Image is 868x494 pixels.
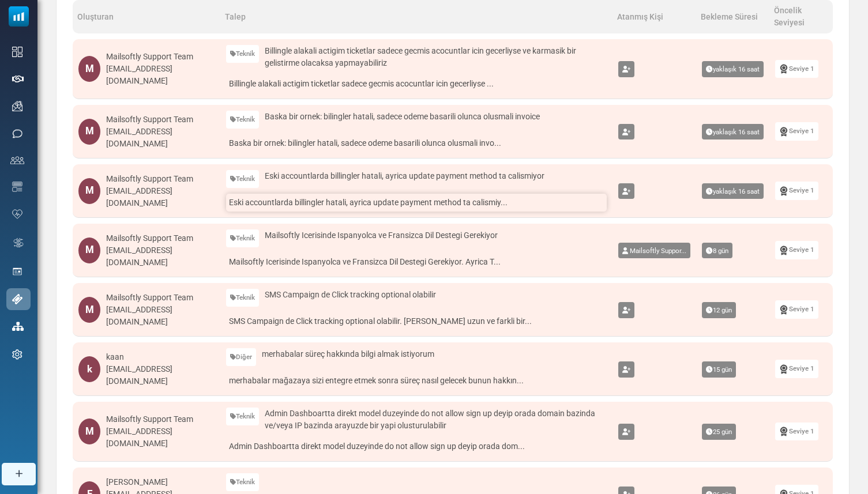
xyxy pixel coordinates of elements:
a: Teknik [226,111,259,129]
a: Diğer [226,348,256,366]
div: M [78,56,100,82]
span: Mailsoftly Suppor... [630,247,686,255]
div: [PERSON_NAME] [106,476,215,488]
a: Admin Dashboartta direkt model duzeyinde do not allow sign up deyip orada dom... [226,438,607,455]
a: Seviye 1 [775,241,818,259]
a: Baska bir ornek: bilingler hatali, sadece odeme basarili olunca olusmali invo... [226,134,607,152]
img: support-icon-active.svg [12,294,22,304]
span: Mailsoftly Icerisinde Ispanyolca ve Fransizca Dil Destegi Gerekiyor [265,229,498,242]
a: Teknik [226,170,259,188]
span: 15 gün [702,361,736,378]
span: Admin Dashboartta direkt model duzeyinde do not allow sign up deyip orada domain bazinda ve/veya ... [265,408,607,432]
div: M [78,178,100,204]
a: SMS Campaign de Click tracking optional olabilir. [PERSON_NAME] uzun ve farkli bir... [226,312,607,330]
div: M [78,297,100,323]
div: [EMAIL_ADDRESS][DOMAIN_NAME] [106,63,215,87]
span: merhabalar süreç hakkında bilgi almak istiyorum [262,348,434,360]
span: yaklaşık 16 saat [702,124,764,140]
a: merhabalar mağazaya sizi entegre etmek sonra süreç nasıl gelecek bunun hakkın... [226,372,607,390]
a: Seviye 1 [775,360,818,378]
img: workflow.svg [12,236,25,250]
span: yaklaşık 16 saat [702,61,764,77]
img: campaigns-icon.png [12,101,22,111]
div: [EMAIL_ADDRESS][DOMAIN_NAME] [106,244,215,269]
div: Mailsoftly Support Team [106,173,215,185]
span: 12 gün [702,302,736,318]
a: Teknik [226,408,259,425]
a: Seviye 1 [775,60,818,78]
span: Billingle alakali actigim ticketlar sadece gecmis acocuntlar icin gecerliyse ve karmasik bir geli... [265,45,607,69]
div: Mailsoftly Support Team [106,413,215,425]
a: Seviye 1 [775,423,818,440]
div: [EMAIL_ADDRESS][DOMAIN_NAME] [106,126,215,150]
a: Teknik [226,45,259,63]
div: Mailsoftly Support Team [106,232,215,244]
div: Mailsoftly Support Team [106,114,215,126]
a: Mailsoftly Icerisinde Ispanyolca ve Fransizca Dil Destegi Gerekiyor. Ayrica T... [226,253,607,271]
span: 25 gün [702,424,736,440]
img: mailsoftly_icon_blue_white.svg [9,6,29,27]
div: [EMAIL_ADDRESS][DOMAIN_NAME] [106,185,215,209]
div: [EMAIL_ADDRESS][DOMAIN_NAME] [106,304,215,328]
img: dashboard-icon.svg [12,47,22,57]
img: email-templates-icon.svg [12,182,22,192]
a: Seviye 1 [775,122,818,140]
span: 8 gün [702,243,732,259]
span: yaklaşık 16 saat [702,183,764,199]
div: Mailsoftly Support Team [106,51,215,63]
img: landing_pages.svg [12,266,22,277]
img: sms-icon.png [12,129,22,139]
img: domain-health-icon.svg [12,209,22,218]
a: Eski accountlarda billingler hatali, ayrica update payment method ta calismiy... [226,194,607,212]
div: M [78,237,100,263]
div: [EMAIL_ADDRESS][DOMAIN_NAME] [106,363,215,387]
a: Seviye 1 [775,182,818,199]
span: Eski accountlarda billingler hatali, ayrica update payment method ta calismiyor [265,170,544,182]
div: k [78,356,100,382]
div: Mailsoftly Support Team [106,292,215,304]
a: Mailsoftly Suppor... [618,243,690,259]
span: SMS Campaign de Click tracking optional olabilir [265,289,436,301]
div: [EMAIL_ADDRESS][DOMAIN_NAME] [106,425,215,450]
a: Teknik [226,229,259,247]
div: M [78,418,100,444]
img: settings-icon.svg [12,349,22,360]
img: contacts-icon.svg [10,156,24,164]
a: Seviye 1 [775,300,818,318]
a: Teknik [226,289,259,307]
div: M [78,119,100,145]
span: Baska bir ornek: bilingler hatali, sadece odeme basarili olunca olusmali invoice [265,111,540,123]
a: Teknik [226,473,259,491]
div: kaan [106,351,215,363]
a: Billingle alakali actigim ticketlar sadece gecmis acocuntlar icin gecerliyse ... [226,75,607,93]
